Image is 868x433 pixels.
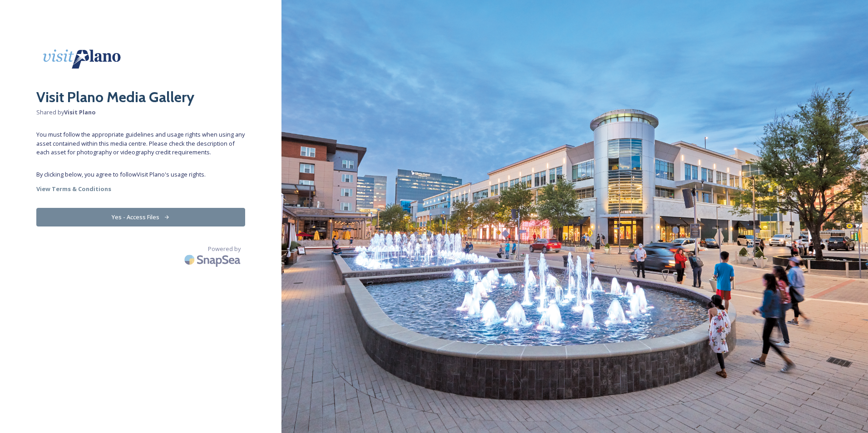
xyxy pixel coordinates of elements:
[182,249,245,271] img: SnapSea Logo
[36,130,245,157] span: You must follow the appropriate guidelines and usage rights when using any asset contained within...
[36,183,245,194] a: View Terms & Conditions
[36,185,111,193] strong: View Terms & Conditions
[36,170,245,179] span: By clicking below, you agree to follow Visit Plano 's usage rights.
[36,108,245,117] span: Shared by
[36,36,127,82] img: visit-plano-social-optimized.jpg
[36,208,245,226] button: Yes - Access Files
[36,86,245,108] h2: Visit Plano Media Gallery
[64,108,96,116] strong: Visit Plano
[208,245,241,253] span: Powered by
